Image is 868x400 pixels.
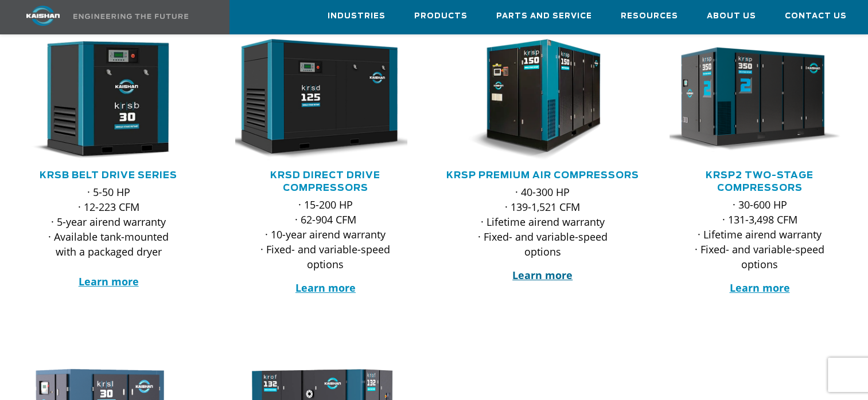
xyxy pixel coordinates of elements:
div: krsd125 [235,39,415,160]
span: Resources [621,10,678,23]
span: Contact Us [785,10,847,23]
img: Engineering the future [73,14,188,19]
img: krsd125 [227,39,407,160]
a: KRSP2 Two-Stage Compressors [706,171,813,193]
p: · 5-50 HP · 12-223 CFM · 5-year airend warranty · Available tank-mounted with a packaged dryer [41,185,176,289]
a: Industries [328,1,386,32]
div: krsb30 [18,39,198,160]
a: Learn more [79,274,139,288]
a: KRSD Direct Drive Compressors [270,171,380,193]
a: Products [414,1,468,32]
a: Contact Us [785,1,847,32]
a: KRSB Belt Drive Series [40,171,177,180]
a: Learn more [295,281,356,295]
a: Learn more [512,268,573,282]
a: Resources [621,1,678,32]
a: About Us [707,1,756,32]
span: Industries [328,10,386,23]
p: · 15-200 HP · 62-904 CFM · 10-year airend warranty · Fixed- and variable-speed options [258,197,392,272]
span: Products [414,10,468,23]
img: krsp350 [661,39,842,160]
div: krsp350 [670,39,850,160]
span: Parts and Service [496,10,592,23]
p: · 30-600 HP · 131-3,498 CFM · Lifetime airend warranty · Fixed- and variable-speed options [692,197,827,272]
span: About Us [707,10,756,23]
a: KRSP Premium Air Compressors [446,171,639,180]
a: Learn more [729,281,789,295]
img: krsb30 [10,39,190,160]
img: krsp150 [444,39,625,160]
a: Parts and Service [496,1,592,32]
div: krsp150 [453,39,633,160]
p: · 40-300 HP · 139-1,521 CFM · Lifetime airend warranty · Fixed- and variable-speed options [476,185,610,259]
